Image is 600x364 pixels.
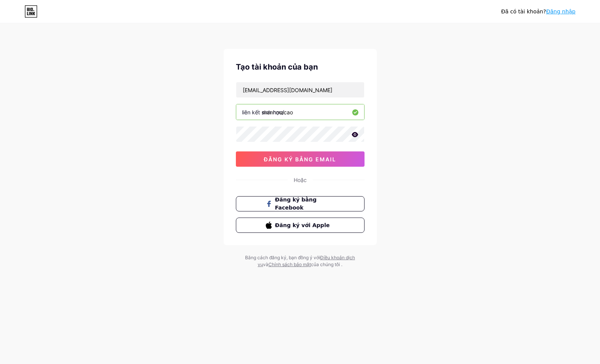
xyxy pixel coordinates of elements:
input: tên người dùng [236,104,364,120]
button: Đăng ký bằng Facebook [236,196,365,211]
font: Đăng ký bằng Facebook [275,197,317,211]
button: Đăng ký với Apple [236,218,365,233]
input: E-mail [236,82,364,97]
font: Tạo tài khoản của bạn [236,62,318,71]
font: liên kết sinh học/ [242,109,284,115]
a: Đăng nhập [546,8,575,15]
button: đăng ký bằng email [236,151,365,167]
font: và [263,262,268,267]
font: Đăng ký với Apple [275,222,330,228]
font: Đã có tài khoản? [501,8,546,15]
font: Bằng cách đăng ký, bạn đồng ý với [245,255,320,260]
font: đăng ký bằng email [264,156,336,162]
a: Chính sách bảo mật [268,262,311,267]
font: của chúng tôi . [311,262,342,267]
font: Hoặc [294,177,307,183]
